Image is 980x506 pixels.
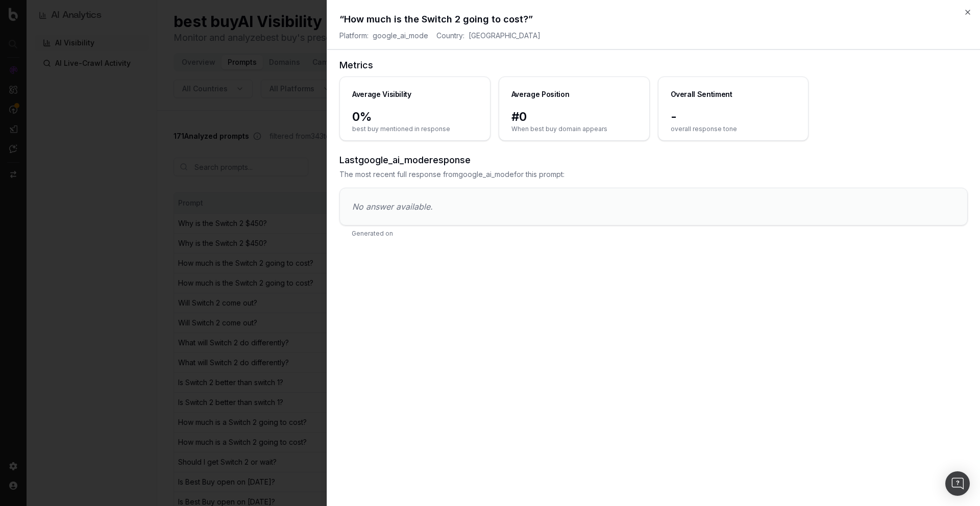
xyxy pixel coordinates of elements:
[671,109,796,125] span: -
[339,12,968,27] h2: “ How much is the Switch 2 going to cost? ”
[352,201,433,212] span: No answer available.
[352,109,478,125] span: 0%
[339,31,369,41] span: Platform:
[339,58,968,72] h3: Metrics
[339,153,968,167] h3: Last google_ai_mode response
[511,89,569,99] div: Average Position
[511,125,637,133] span: When best buy domain appears
[671,125,796,133] span: overall response tone
[339,169,968,180] span: The most recent full response from google_ai_mode for this prompt:
[373,31,428,41] span: google_ai_mode
[352,89,411,99] div: Average Visibility
[436,31,464,41] span: Country:
[469,31,541,41] span: [GEOGRAPHIC_DATA]
[511,109,637,125] span: #0
[671,89,732,99] div: Overall Sentiment
[339,225,968,246] div: Generated on
[352,125,478,133] span: best buy mentioned in response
